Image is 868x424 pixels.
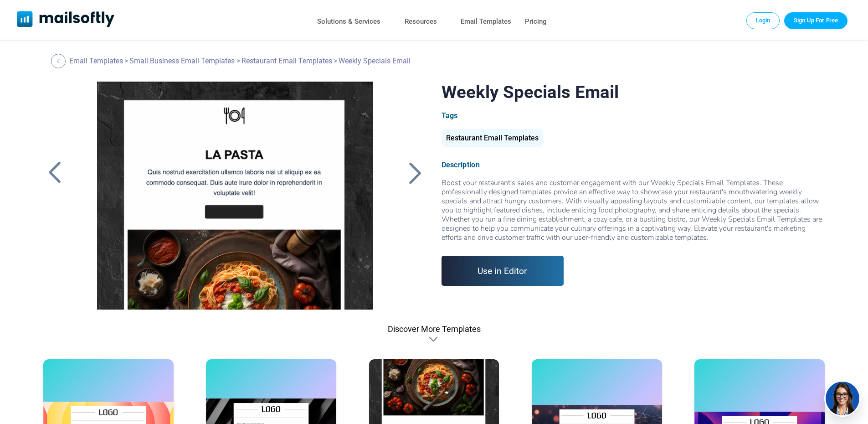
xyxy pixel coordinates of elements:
a: Email Templates [461,15,511,28]
a: Solutions & Services [317,15,380,28]
div: Restaurant Email Templates [442,129,543,147]
a: Weekly Specials Email [82,82,388,310]
a: Email Templates [69,57,123,65]
div: Discover More Templates [429,335,440,344]
a: Back [51,54,68,68]
a: Restaurant Email Templates [241,57,332,65]
div: Discover More Templates [388,324,481,334]
a: Back [404,161,427,185]
a: Mailsoftly [17,11,115,29]
a: Use in Editor [442,256,564,286]
a: Resources [405,15,437,28]
a: Trial [784,12,847,29]
div: Boost your restaurant's sales and customer engagement with our Weekly Specials Email Templates. T... [442,178,825,242]
a: Restaurant Email Templates [442,137,543,141]
a: Back [43,161,66,185]
a: Small Business Email Templates [129,57,235,65]
a: Login [746,12,780,29]
div: Tags [442,111,825,120]
div: Description [442,160,825,169]
a: Pricing [525,15,547,28]
h1: Weekly Specials Email [442,82,825,102]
